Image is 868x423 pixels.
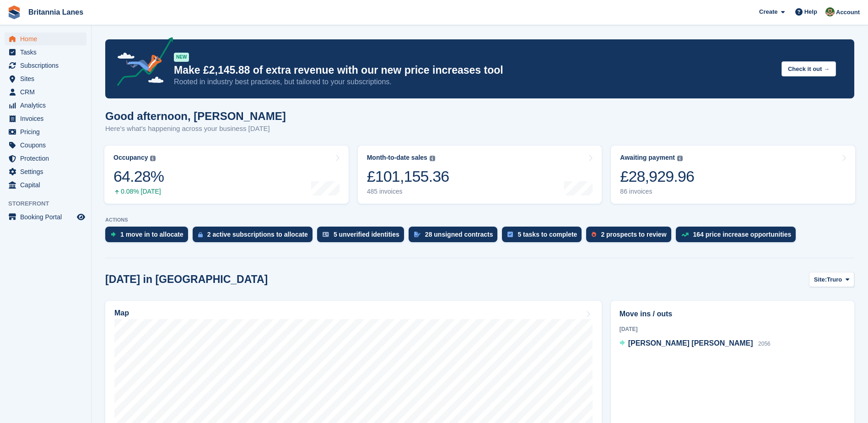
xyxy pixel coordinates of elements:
[601,231,666,238] div: 2 prospects to review
[518,231,577,238] div: 5 tasks to complete
[323,232,329,237] img: verify_identity-adf6edd0f0f0b5bbfe63781bf79b02c33cf7c696d77639b501bdc392416b5a36.svg
[5,72,86,85] a: menu
[105,227,193,247] a: 1 move in to allocate
[804,7,817,16] span: Help
[628,339,753,347] span: [PERSON_NAME] [PERSON_NAME]
[507,232,513,237] img: task-75834270c22a3079a89374b754ae025e5fb1db73e45f91037f5363f120a921f8.svg
[105,217,854,223] p: ACTIONS
[25,5,87,20] a: Britannia Lanes
[20,152,75,165] span: Protection
[827,275,842,284] span: Truro
[20,179,75,191] span: Capital
[120,231,183,238] div: 1 move in to allocate
[5,152,86,165] a: menu
[20,139,75,152] span: Coupons
[825,7,835,16] img: Sam Wooldridge
[5,165,86,178] a: menu
[5,139,86,152] a: menu
[317,227,409,247] a: 5 unverified identities
[198,232,203,238] img: active_subscription_to_allocate_icon-d502201f5373d7db506a760aba3b589e785aa758c864c3986d89f69b8ff3...
[782,61,836,76] button: Check it out →
[586,227,675,247] a: 2 prospects to review
[367,154,427,162] div: Month-to-date sales
[20,59,75,72] span: Subscriptions
[620,188,694,195] div: 86 invoices
[367,167,449,186] div: £101,155.36
[430,156,435,161] img: icon-info-grey-7440780725fd019a000dd9b08b2336e03edf1995a4989e88bcd33f0948082b44.svg
[20,165,75,178] span: Settings
[814,275,827,284] span: Site:
[592,232,596,237] img: prospect-51fa495bee0391a8d652442698ab0144808aea92771e9ea1ae160a38d050c398.svg
[693,231,792,238] div: 164 price increase opportunities
[5,112,86,125] a: menu
[5,33,86,45] a: menu
[414,232,421,237] img: contract_signature_icon-13c848040528278c33f63329250d36e43548de30e8caae1d1a13099fd9432cc5.svg
[20,211,75,223] span: Booking Portal
[20,86,75,98] span: CRM
[75,211,86,222] a: Preview store
[150,156,156,161] img: icon-info-grey-7440780725fd019a000dd9b08b2336e03edf1995a4989e88bcd33f0948082b44.svg
[113,188,164,195] div: 0.08% [DATE]
[111,232,116,237] img: move_ins_to_allocate_icon-fdf77a2bb77ea45bf5b3d319d69a93e2d87916cf1d5bf7949dd705db3b84f3ca.svg
[836,8,860,17] span: Account
[193,227,317,247] a: 2 active subscriptions to allocate
[367,188,449,195] div: 485 invoices
[174,64,774,77] p: Make £2,145.88 of extra revenue with our new price increases tool
[681,233,689,237] img: price_increase_opportunities-93ffe204e8149a01c8c9dc8f82e8f89637d9d84a8eef4429ea346261dce0b2c0.svg
[677,156,683,161] img: icon-info-grey-7440780725fd019a000dd9b08b2336e03edf1995a4989e88bcd33f0948082b44.svg
[20,99,75,112] span: Analytics
[20,72,75,85] span: Sites
[20,46,75,59] span: Tasks
[5,179,86,191] a: menu
[759,7,777,16] span: Create
[5,211,86,223] a: menu
[620,309,846,320] h2: Move ins / outs
[620,167,694,186] div: £28,929.96
[409,227,502,247] a: 28 unsigned contracts
[7,5,21,19] img: stora-icon-8386f47178a22dfd0bd8f6a31ec36ba5ce8667c1dd55bd0f319d3a0aa187defe.svg
[758,341,771,347] span: 2056
[620,338,771,350] a: [PERSON_NAME] [PERSON_NAME] 2056
[5,99,86,112] a: menu
[620,325,846,333] div: [DATE]
[425,231,493,238] div: 28 unsigned contracts
[114,309,129,317] h2: Map
[104,146,349,204] a: Occupancy 64.28% 0.08% [DATE]
[5,46,86,59] a: menu
[5,86,86,98] a: menu
[174,53,189,62] div: NEW
[109,37,173,89] img: price-adjustments-announcement-icon-8257ccfd72463d97f412b2fc003d46551f7dbcb40ab6d574587a9cd5c0d94...
[620,154,675,162] div: Awaiting payment
[174,77,774,87] p: Rooted in industry best practices, but tailored to your subscriptions.
[8,199,91,208] span: Storefront
[105,110,286,122] h1: Good afternoon, [PERSON_NAME]
[502,227,586,247] a: 5 tasks to complete
[113,154,148,162] div: Occupancy
[5,125,86,138] a: menu
[105,124,286,134] p: Here's what's happening across your business [DATE]
[334,231,399,238] div: 5 unverified identities
[20,33,75,45] span: Home
[809,272,854,287] button: Site: Truro
[105,273,268,286] h2: [DATE] in [GEOGRAPHIC_DATA]
[20,112,75,125] span: Invoices
[611,146,855,204] a: Awaiting payment £28,929.96 86 invoices
[676,227,801,247] a: 164 price increase opportunities
[358,146,602,204] a: Month-to-date sales £101,155.36 485 invoices
[113,167,164,186] div: 64.28%
[20,125,75,138] span: Pricing
[207,231,308,238] div: 2 active subscriptions to allocate
[5,59,86,72] a: menu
